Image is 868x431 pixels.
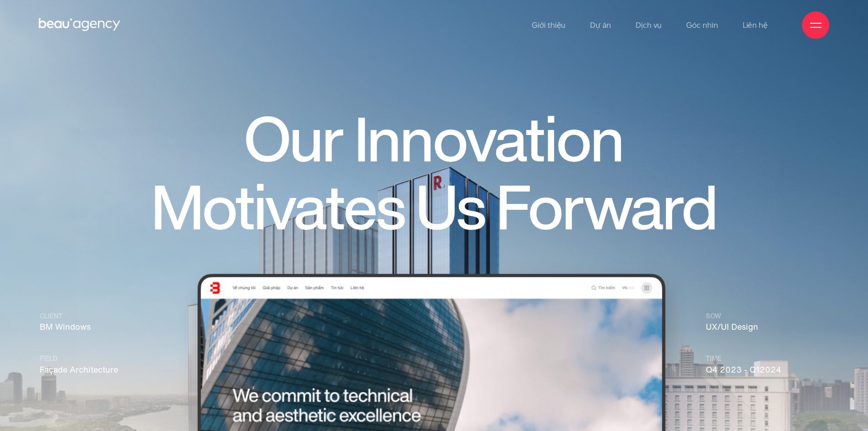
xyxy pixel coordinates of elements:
h1: Our Innovation Motivates Us Forward [106,106,761,242]
p: Façade Architecture [40,354,162,376]
p: BM Windows [40,312,162,334]
small: Field [40,354,162,364]
small: SOW [706,312,828,322]
p: UX/UI Design [706,312,828,334]
small: Client [40,312,162,322]
small: Time [706,354,828,364]
p: Q4 2023 - Q1 2024 [706,354,828,376]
